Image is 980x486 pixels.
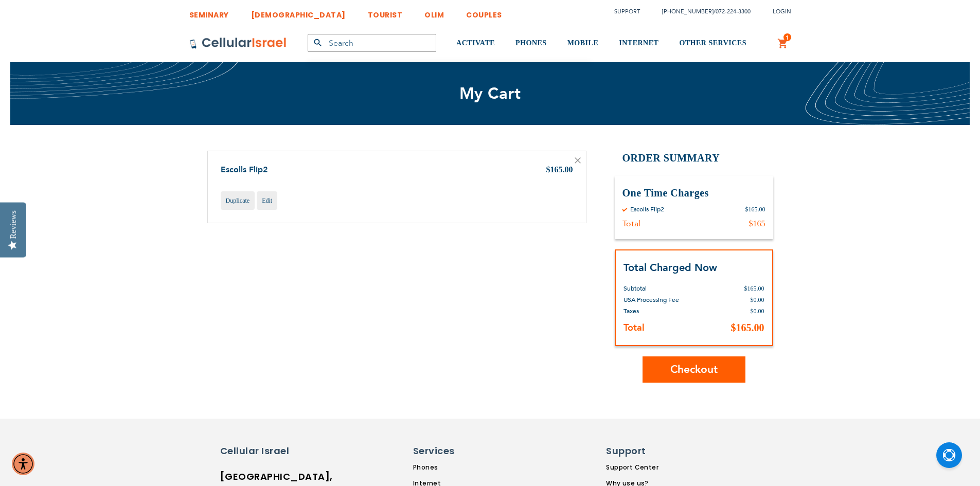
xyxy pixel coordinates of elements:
span: $165.00 [731,322,764,333]
div: Accessibility Menu [12,453,34,475]
strong: Total [623,321,645,334]
li: / [652,4,751,19]
a: INTERNET [619,24,658,63]
div: Reviews [9,210,18,239]
a: PHONES [515,24,547,63]
h2: Order Summary [615,151,773,166]
h3: One Time Charges [622,186,765,200]
h6: Cellular Israel [220,444,308,458]
span: MOBILE [567,39,599,47]
span: $165.00 [546,165,573,174]
a: ACTIVATE [456,24,495,63]
span: Checkout [670,362,718,377]
button: Checkout [643,356,745,383]
a: 1 [777,38,789,50]
span: $0.00 [751,296,764,303]
h6: Support [606,444,667,458]
span: PHONES [515,39,547,47]
div: $165.00 [745,205,765,213]
a: Support [614,8,640,15]
a: OTHER SERVICES [679,24,746,63]
a: SEMINARY [189,3,229,22]
a: Edit [257,191,277,210]
span: 1 [786,33,789,42]
span: INTERNET [619,39,658,47]
a: Escolls Flip2 [221,164,268,175]
th: Taxes [623,305,711,317]
span: Duplicate [226,197,250,204]
div: Escolls Flip2 [630,205,664,213]
span: Edit [262,197,272,204]
div: Total [622,219,640,229]
th: Subtotal [623,275,711,294]
span: My Cart [459,83,521,104]
img: Cellular Israel Logo [189,37,287,49]
a: COUPLES [466,3,502,22]
div: $165 [749,219,765,229]
a: Support Center [606,463,673,472]
h6: Services [413,444,501,458]
a: 072-224-3300 [716,8,751,15]
span: USA Processing Fee [623,296,679,304]
a: MOBILE [567,24,599,63]
a: TOURIST [368,3,403,22]
a: [PHONE_NUMBER] [662,8,714,15]
span: $0.00 [751,308,764,315]
span: OTHER SERVICES [679,39,746,47]
a: Phones [413,463,507,472]
span: Login [773,8,791,15]
input: Search [308,34,436,52]
a: Duplicate [221,191,255,210]
a: OLIM [424,3,444,22]
span: ACTIVATE [456,39,495,47]
a: [DEMOGRAPHIC_DATA] [251,3,346,22]
span: $165.00 [744,285,764,292]
strong: Total Charged Now [623,261,717,275]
